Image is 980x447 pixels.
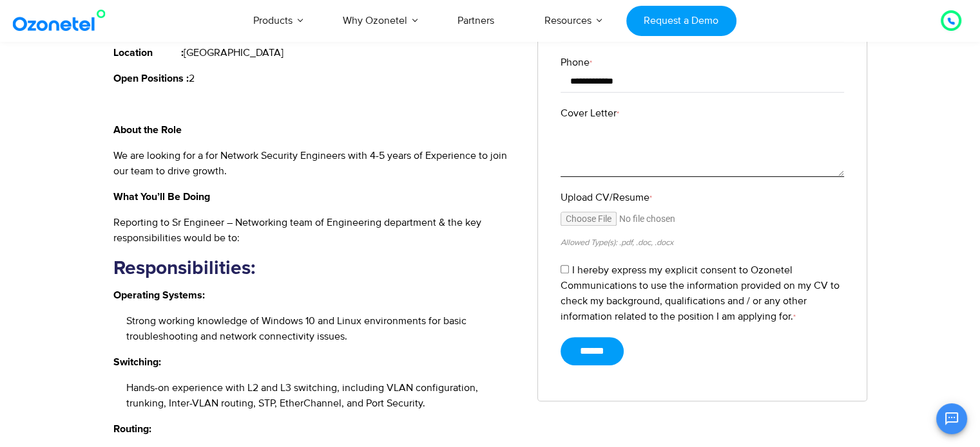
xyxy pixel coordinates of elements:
[113,148,519,179] p: We are looking for a for Network Security Engineers with 4-5 years of Experience to join our team...
[561,264,840,323] label: I hereby express my explicit consent to Ozonetel Communications to use the information provided o...
[113,45,519,60] p: [GEOGRAPHIC_DATA]
[626,6,736,36] a: Request a Demo
[113,73,189,84] strong: Open Positions :
[113,424,151,434] strong: Routing:
[561,237,673,248] small: Allowed Type(s): .pdf, .doc, .docx
[126,380,519,411] li: Hands-on experience with L2 and L3 switching, including VLAN configuration, trunking, Inter-VLAN ...
[113,192,210,202] strong: What You’ll Be Doing
[561,105,844,121] label: Cover Letter
[561,190,844,205] label: Upload CV/Resume
[936,403,967,434] button: Open chat
[126,313,519,344] li: Strong working knowledge of Windows 10 and Linux environments for basic troubleshooting and netwo...
[113,71,519,86] p: 2
[113,215,519,246] p: Reporting to Sr Engineer – Networking team of Engineering department & the key responsibilities w...
[113,48,184,58] strong: Location :
[113,125,182,135] strong: About the Role
[113,259,255,278] strong: Responsibilities:
[113,357,161,367] strong: Switching:
[561,55,844,70] label: Phone
[113,290,205,300] strong: Operating Systems:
